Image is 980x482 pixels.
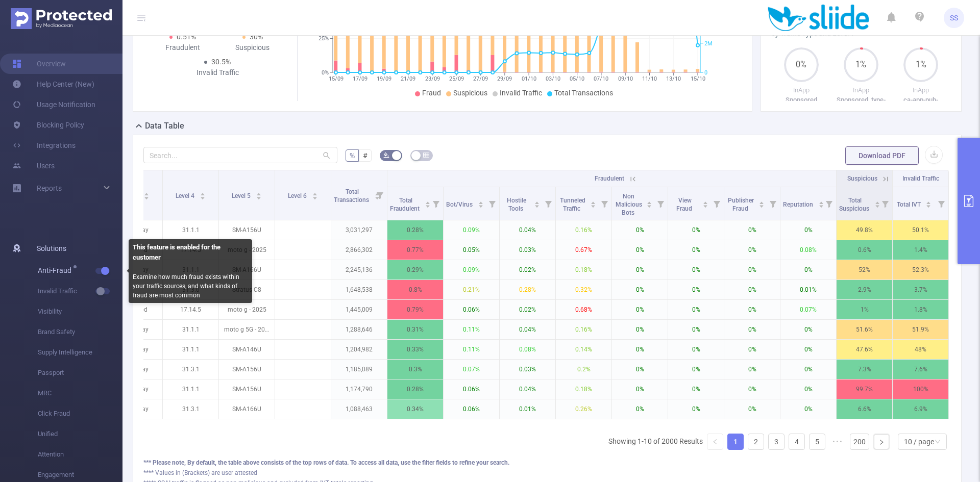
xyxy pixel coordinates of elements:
[789,434,805,450] li: 4
[556,320,611,339] p: 0.16%
[444,320,499,339] p: 0.11%
[176,192,196,199] span: Level 4
[12,74,94,94] a: Help Center (New)
[534,200,540,203] i: icon: caret-up
[500,320,555,339] p: 0.04%
[556,220,611,240] p: 0.16%
[893,260,948,280] p: 52.3%
[570,75,584,82] tspan: 05/10
[878,187,892,220] i: Filter menu
[591,204,596,207] i: icon: caret-down
[771,85,831,95] p: InApp
[163,360,218,379] p: 31.3.1
[769,434,784,449] a: 3
[219,320,275,339] p: moto g 5G - 2024
[163,340,218,359] p: 31.1.1
[925,200,932,206] div: Sort
[507,197,526,212] span: Hostile Tools
[809,434,825,450] li: 5
[653,187,668,220] i: Filter menu
[387,220,443,240] p: 0.28%
[387,300,443,319] p: 0.79%
[818,200,824,206] div: Sort
[38,403,122,424] span: Click Fraud
[401,75,415,82] tspan: 21/09
[784,61,819,69] span: 0%
[38,267,75,274] span: Anti-Fraud
[500,360,555,379] p: 0.03%
[829,434,846,450] span: •••
[331,220,387,240] p: 3,031,297
[850,434,869,450] li: 200
[666,75,681,82] tspan: 13/10
[608,434,703,450] li: Showing 1-10 of 2000 Results
[387,280,443,299] p: 0.8%
[702,200,708,206] div: Sort
[595,175,624,182] span: Fraudulent
[12,54,66,74] a: Overview
[893,320,948,339] p: 51.9%
[668,320,724,339] p: 0%
[37,238,66,259] span: Solutions
[831,95,891,145] p: Sponsored_type-sdk_adunit-briefings_content_type-sponsored_content_placement-banner_pos-1
[618,75,633,82] tspan: 09/10
[612,399,668,419] p: 0%
[38,281,122,301] span: Invalid Traffic
[904,434,934,449] div: 10 / page
[612,360,668,379] p: 0%
[444,399,499,419] p: 0.06%
[766,187,780,220] i: Filter menu
[759,200,765,203] i: icon: caret-up
[38,363,122,383] span: Passport
[556,399,611,419] p: 0.26%
[444,220,499,240] p: 0.09%
[612,300,668,319] p: 0%
[200,195,205,198] i: icon: caret-down
[331,379,387,399] p: 1,174,790
[387,240,443,260] p: 0.77%
[780,320,836,339] p: 0%
[556,300,611,319] p: 0.68%
[522,75,536,82] tspan: 01/10
[312,195,317,198] i: icon: caret-down
[818,204,824,207] i: icon: caret-down
[554,89,613,97] span: Total Transactions
[500,280,555,299] p: 0.28%
[839,197,871,212] span: Total Suspicious
[217,42,287,53] div: Suspicious
[837,379,892,399] p: 99.7%
[219,360,275,379] p: SM-A156U
[329,75,344,82] tspan: 15/09
[219,340,275,359] p: SM-A146U
[12,135,76,156] a: Integrations
[724,399,780,419] p: 0%
[500,260,555,280] p: 0.02%
[331,280,387,299] p: 1,648,538
[647,204,652,207] i: icon: caret-down
[546,75,560,82] tspan: 03/10
[556,340,611,359] p: 0.14%
[497,75,512,82] tspan: 29/09
[387,260,443,280] p: 0.29%
[844,61,878,69] span: 1%
[500,240,555,260] p: 0.03%
[780,280,836,299] p: 0.01%
[727,434,744,450] li: 1
[878,439,885,445] i: icon: right
[724,240,780,260] p: 0%
[780,379,836,399] p: 0%
[837,220,892,240] p: 49.8%
[163,320,218,339] p: 31.1.1
[897,201,922,208] span: Total IVT
[728,197,754,212] span: Publisher Fraud
[449,75,464,82] tspan: 25/09
[703,204,708,207] i: icon: caret-down
[350,151,355,160] span: %
[232,192,252,199] span: Level 5
[143,191,150,197] div: Sort
[38,383,122,403] span: MRC
[38,444,122,465] span: Attention
[676,197,694,212] span: View Fraud
[934,187,948,220] i: Filter menu
[219,399,275,419] p: SM-A166U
